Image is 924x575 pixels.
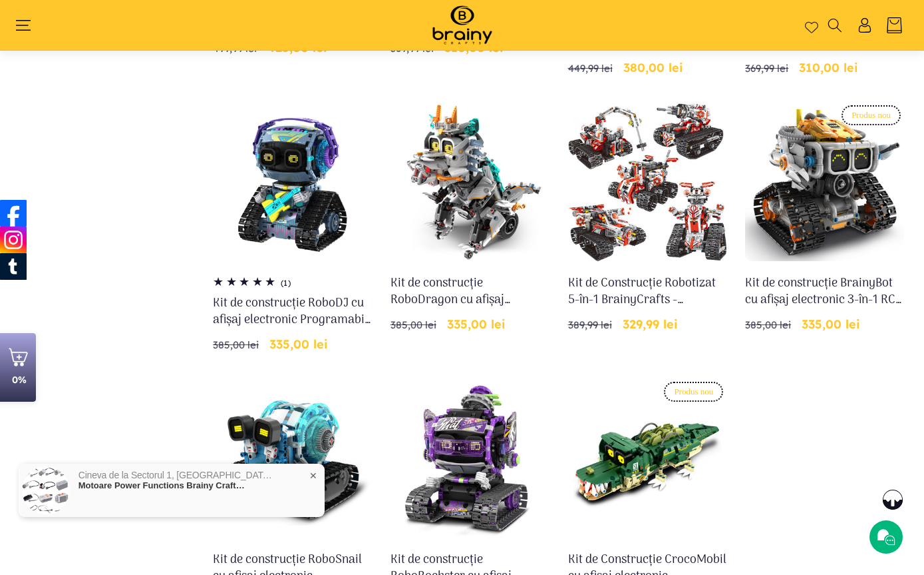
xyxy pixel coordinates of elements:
a: Kit de Construcție Robotizat 5-în-1 BrainyCrafts - Programabil cu Telecomandă și Aplicație [568,275,727,308]
img: Brainy Crafts [419,3,506,47]
a: Kit Motorizare 8 Piese RC/Wireless Brainy Crafts, Compatibil LEGO - Transformă-ți construcțiile î... [568,19,727,52]
img: Motoare Power Functions Brainy Crafts Compatibile cu LEGO [22,466,70,514]
summary: Căutați [826,18,843,33]
span: ✕ [309,471,317,480]
img: Chat icon [876,527,896,547]
a: Kit de construcție RoboDragon cu afișaj electronic Programabil 3-in-1 RC & App - iM.Master (8054) [390,275,549,308]
a: Kit de construcție RoboDJ cu afișaj electronic Programabil 3-in-1 RC & App - iM.Master (8055) [213,295,372,328]
a: Motoare Power Functions Brainy Crafts Compatibile cu LEGO [78,480,245,491]
a: Kit de construcție BrainyBot cu afișaj electronic 3-în-1 RC & App | iM.Master (8056) [745,275,904,308]
p: Cineva de la Sectorul 1, [GEOGRAPHIC_DATA] a cumpărat [78,470,278,480]
a: Kit de construcție robot 3-în-1 pentru copii, Cu Telecomandă și Aplicație de codare pentru Robot/... [745,19,904,52]
a: Wishlist page link [805,19,818,32]
summary: Meniu [21,18,38,33]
